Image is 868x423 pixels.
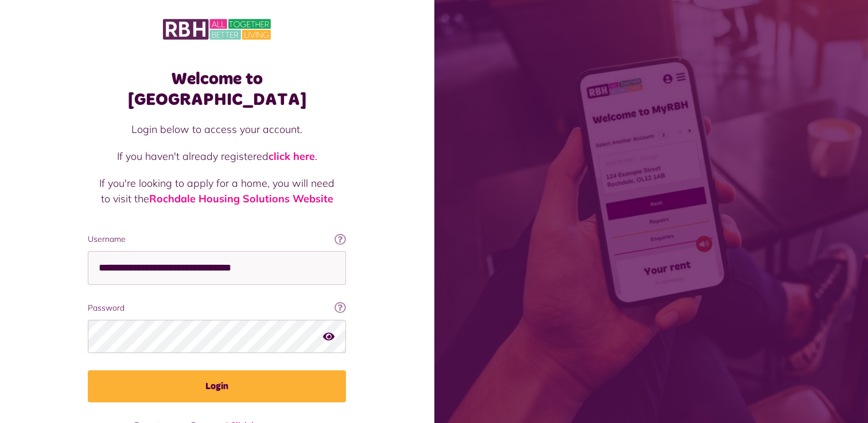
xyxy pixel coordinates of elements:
h1: Welcome to [GEOGRAPHIC_DATA] [88,69,346,110]
a: Rochdale Housing Solutions Website [149,192,333,205]
label: Username [88,233,346,245]
p: If you're looking to apply for a home, you will need to visit the [99,175,334,206]
label: Password [88,302,346,314]
p: If you haven't already registered . [99,148,334,164]
button: Login [88,370,346,402]
a: click here [268,150,315,163]
p: Login below to access your account. [99,122,334,137]
img: MyRBH [163,17,271,41]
